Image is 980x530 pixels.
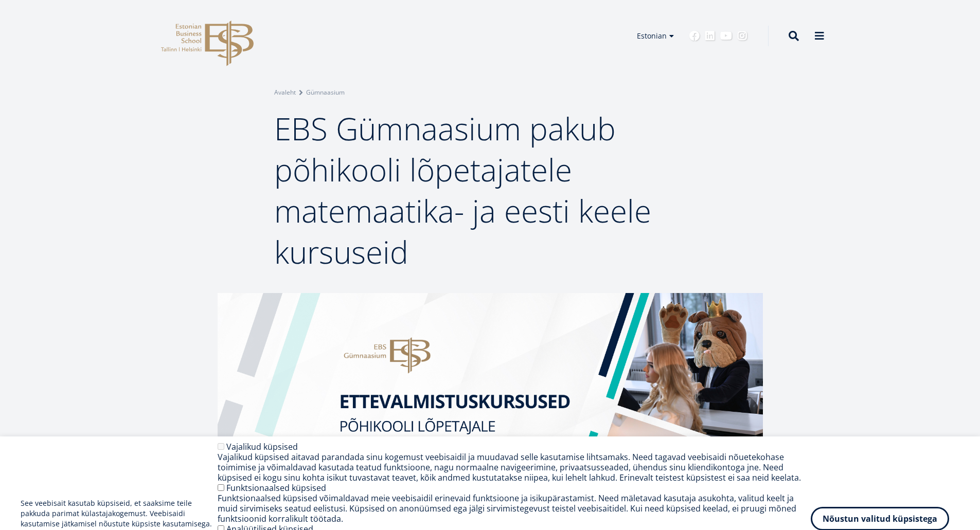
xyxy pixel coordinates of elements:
a: Linkedin [705,31,715,41]
div: Funktsionaalsed küpsised võimaldavad meie veebisaidil erinevaid funktsioone ja isikupärastamist. ... [218,493,811,524]
a: Instagram [737,31,747,41]
a: Gümnaasium [306,87,345,98]
div: Vajalikud küpsised aitavad parandada sinu kogemust veebisaidil ja muudavad selle kasutamise lihts... [218,452,811,483]
label: Funktsionaalsed küpsised [226,482,326,494]
a: Facebook [689,31,700,41]
span: EBS Gümnaasium pakub põhikooli lõpetajatele matemaatika- ja eesti keele kursuseid [274,107,651,273]
label: Vajalikud küpsised [226,441,298,452]
a: Youtube [720,31,732,41]
a: Avaleht [274,87,296,98]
